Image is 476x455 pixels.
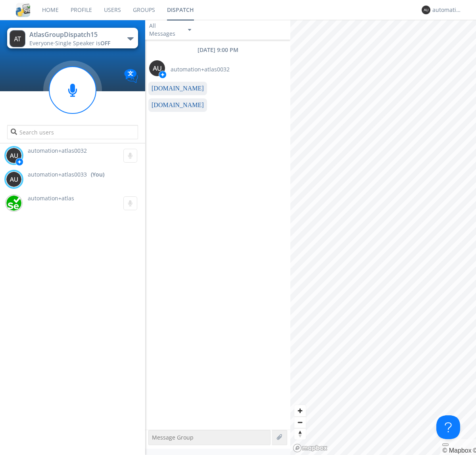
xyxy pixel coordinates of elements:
input: Search users [7,125,138,139]
span: automation+atlas [28,194,74,202]
div: All Messages [149,22,181,38]
span: Single Speaker is [55,39,110,47]
span: OFF [100,39,110,47]
button: Zoom in [294,405,306,417]
a: [DOMAIN_NAME] [152,85,204,92]
img: 373638.png [422,6,430,14]
a: Mapbox logo [293,443,328,453]
a: [DOMAIN_NAME] [152,102,204,108]
img: 373638.png [6,171,22,187]
img: caret-down-sm.svg [188,29,191,31]
button: Zoom out [294,417,306,428]
button: AtlasGroupDispatch15Everyone·Single Speaker isOFF [7,28,138,48]
span: automation+atlas0032 [28,147,87,154]
img: 373638.png [6,148,22,163]
div: automation+atlas0033 [432,6,462,14]
button: Reset bearing to north [294,428,306,440]
img: Translation enabled [124,69,138,83]
img: 373638.png [149,60,165,76]
div: [DATE] 9:00 PM [145,46,290,54]
span: automation+atlas0032 [171,65,230,73]
div: AtlasGroupDispatch15 [29,30,119,39]
img: d2d01cd9b4174d08988066c6d424eccd [6,195,22,211]
div: Everyone · [29,39,119,47]
iframe: Toggle Customer Support [436,415,460,439]
img: cddb5a64eb264b2086981ab96f4c1ba7 [16,3,30,17]
span: automation+atlas0033 [28,171,87,179]
button: Toggle attribution [442,443,449,446]
a: Mapbox [442,447,471,454]
div: (You) [91,171,104,179]
img: 373638.png [10,30,25,47]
